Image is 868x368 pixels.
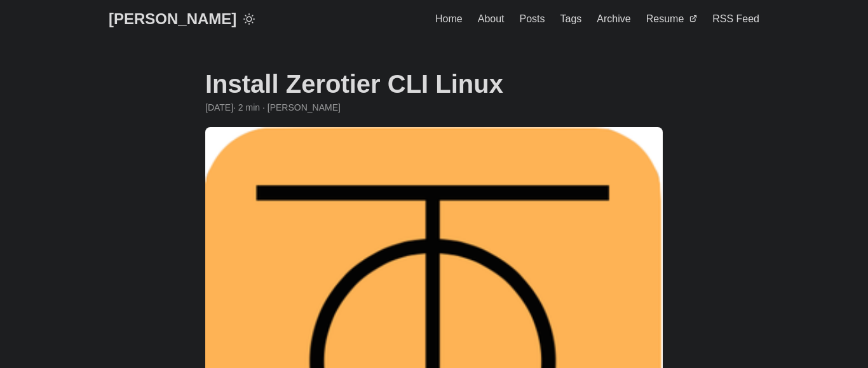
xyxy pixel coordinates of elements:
span: Tags [560,13,582,24]
span: RSS Feed [712,13,759,24]
span: Resume [646,13,684,24]
span: Archive [597,13,630,24]
span: Posts [520,13,545,24]
div: · 2 min · [PERSON_NAME] [205,100,663,114]
span: 2020-10-26 00:00:00 +0000 UTC [205,100,233,114]
span: About [478,13,505,24]
h1: Install Zerotier CLI Linux [205,69,663,99]
span: Home [435,13,463,24]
